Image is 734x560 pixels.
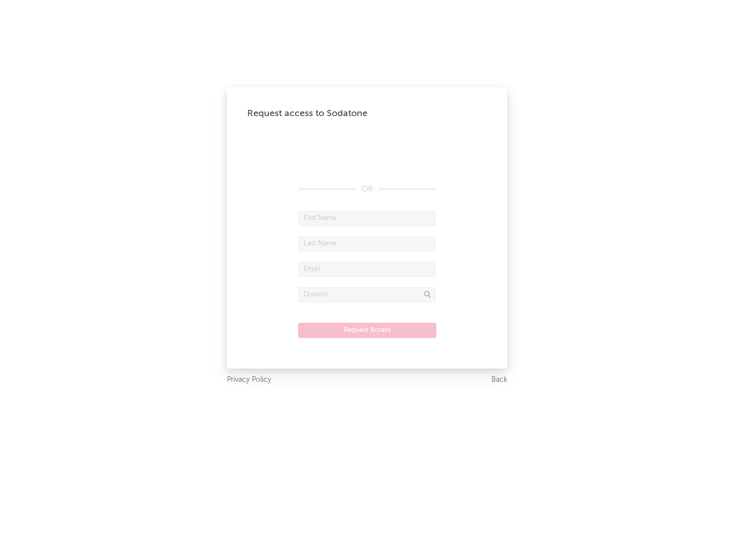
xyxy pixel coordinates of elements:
a: Privacy Policy [227,374,271,386]
input: First Name [298,211,436,226]
button: Request Access [298,323,436,338]
div: OR [298,183,436,195]
a: Back [491,374,507,386]
input: Last Name [298,236,436,251]
div: Request access to Sodatone [247,107,487,120]
input: Email [298,262,436,277]
input: Division [298,287,436,302]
